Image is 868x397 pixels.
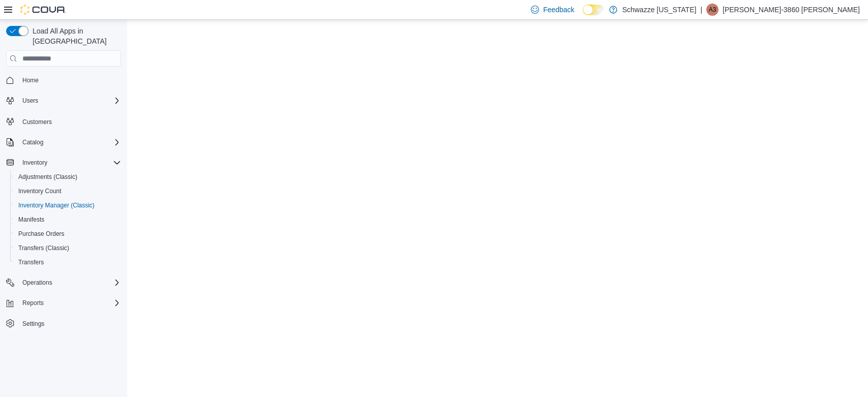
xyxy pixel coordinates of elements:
button: Home [2,73,125,87]
div: Alexis-3860 Shoope [706,4,719,16]
button: Operations [2,276,125,290]
span: Load All Apps in [GEOGRAPHIC_DATA] [28,26,121,46]
a: Manifests [14,213,48,226]
nav: Complex example [6,69,121,357]
img: Cova [20,5,66,15]
button: Inventory Manager (Classic) [10,198,125,212]
span: Adjustments (Classic) [14,171,121,183]
button: Operations [18,277,56,289]
span: Inventory Manager (Classic) [14,199,121,211]
input: Dark Mode [583,5,604,15]
a: Transfers [14,256,48,268]
span: Customers [22,118,52,126]
a: Inventory Manager (Classic) [14,199,99,211]
span: Users [18,95,121,107]
span: Inventory [18,157,121,169]
span: Transfers (Classic) [18,244,69,252]
button: Manifests [10,212,125,227]
span: Adjustments (Classic) [18,173,77,181]
span: Inventory Count [18,187,62,195]
span: Inventory Manager (Classic) [18,201,95,209]
span: Reports [18,297,121,309]
button: Inventory [2,156,125,170]
span: Feedback [543,5,574,15]
button: Inventory [18,157,51,169]
button: Transfers (Classic) [10,241,125,255]
span: Purchase Orders [14,228,121,240]
span: Inventory [22,159,47,167]
p: Schwazze [US_STATE] [622,4,697,16]
button: Adjustments (Classic) [10,170,125,184]
a: Customers [18,116,56,128]
span: Transfers [14,256,121,268]
span: Settings [18,317,121,330]
span: Transfers [18,258,44,266]
button: Catalog [2,135,125,149]
button: Catalog [18,136,47,148]
button: Users [2,94,125,108]
button: Users [18,95,42,107]
span: Catalog [18,136,121,148]
button: Inventory Count [10,184,125,198]
a: Transfers (Classic) [14,242,73,254]
span: Inventory Count [14,185,121,197]
span: Users [22,97,38,105]
button: Transfers [10,255,125,269]
span: Manifests [18,216,44,224]
span: Customers [18,115,121,128]
span: Reports [22,299,44,307]
a: Home [18,74,43,86]
a: Adjustments (Classic) [14,171,81,183]
span: Transfers (Classic) [14,242,121,254]
p: [PERSON_NAME]-3860 [PERSON_NAME] [723,4,860,16]
span: Purchase Orders [18,230,65,238]
span: Home [22,76,39,84]
button: Purchase Orders [10,227,125,241]
span: Manifests [14,213,121,226]
span: Home [18,74,121,86]
button: Customers [2,114,125,129]
button: Reports [18,297,48,309]
span: Settings [22,320,44,328]
a: Inventory Count [14,185,66,197]
span: Operations [22,279,52,287]
a: Purchase Orders [14,228,69,240]
a: Settings [18,318,48,330]
span: Catalog [22,138,43,146]
span: Operations [18,277,121,289]
span: A3 [709,4,716,16]
button: Settings [2,316,125,331]
button: Reports [2,296,125,310]
p: | [700,4,702,16]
